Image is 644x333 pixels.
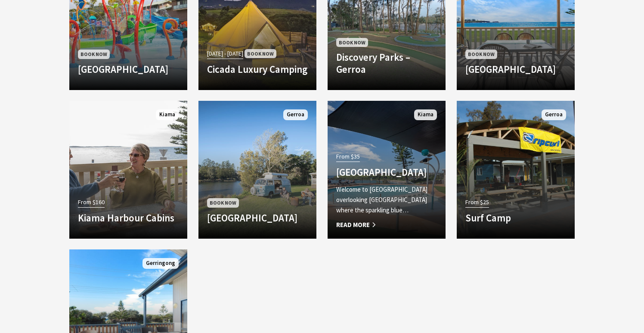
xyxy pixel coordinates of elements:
[207,63,308,75] h4: Cicada Luxury Camping
[336,152,360,162] span: From $35
[465,212,566,224] h4: Surf Camp
[336,38,368,47] span: Book Now
[465,197,489,207] span: From $25
[78,212,179,224] h4: Kiama Harbour Cabins
[336,166,437,178] h4: [GEOGRAPHIC_DATA]
[465,63,566,75] h4: [GEOGRAPHIC_DATA]
[207,198,239,207] span: Book Now
[328,101,446,239] a: From $35 [GEOGRAPHIC_DATA] Welcome to [GEOGRAPHIC_DATA] overlooking [GEOGRAPHIC_DATA] where the s...
[69,101,187,239] a: From $160 Kiama Harbour Cabins Kiama
[336,51,437,75] h4: Discovery Parks – Gerroa
[198,101,316,239] a: Book Now [GEOGRAPHIC_DATA] Gerroa
[457,101,575,239] a: Another Image Used From $25 Surf Camp Gerroa
[78,63,179,75] h4: [GEOGRAPHIC_DATA]
[245,49,276,58] span: Book Now
[283,109,308,120] span: Gerroa
[542,109,566,120] span: Gerroa
[142,258,179,269] span: Gerringong
[207,49,243,59] span: [DATE] - [DATE]
[336,184,437,215] p: Welcome to [GEOGRAPHIC_DATA] overlooking [GEOGRAPHIC_DATA] where the sparkling blue…
[78,197,105,207] span: From $160
[207,212,308,224] h4: [GEOGRAPHIC_DATA]
[465,50,497,59] span: Book Now
[78,50,110,59] span: Book Now
[414,109,437,120] span: Kiama
[156,109,179,120] span: Kiama
[336,220,437,230] span: Read More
